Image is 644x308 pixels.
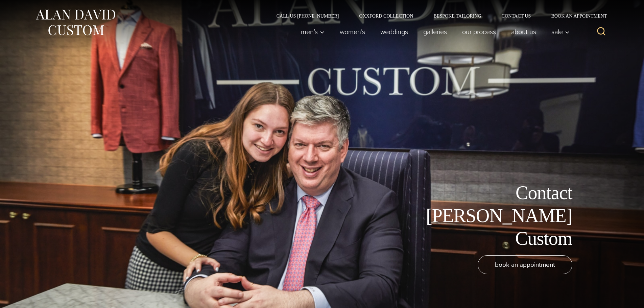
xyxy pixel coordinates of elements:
a: Bespoke Tailoring [423,14,491,18]
nav: Secondary Navigation [266,14,610,18]
a: Call Us [PHONE_NUMBER] [266,14,349,18]
span: Men’s [301,28,325,35]
a: Our Process [454,25,503,39]
span: Sale [551,28,570,35]
a: Book an Appointment [541,14,609,18]
a: About Us [503,25,544,39]
a: Women’s [332,25,373,39]
button: View Search Form [593,24,610,40]
h1: Contact [PERSON_NAME] Custom [420,182,572,250]
a: book an appointment [478,255,572,274]
a: weddings [373,25,415,39]
a: Contact Us [492,14,541,18]
img: Alan David Custom [35,7,116,38]
nav: Primary Navigation [293,25,573,39]
span: book an appointment [495,260,555,269]
a: Oxxford Collection [349,14,423,18]
a: Galleries [415,25,454,39]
